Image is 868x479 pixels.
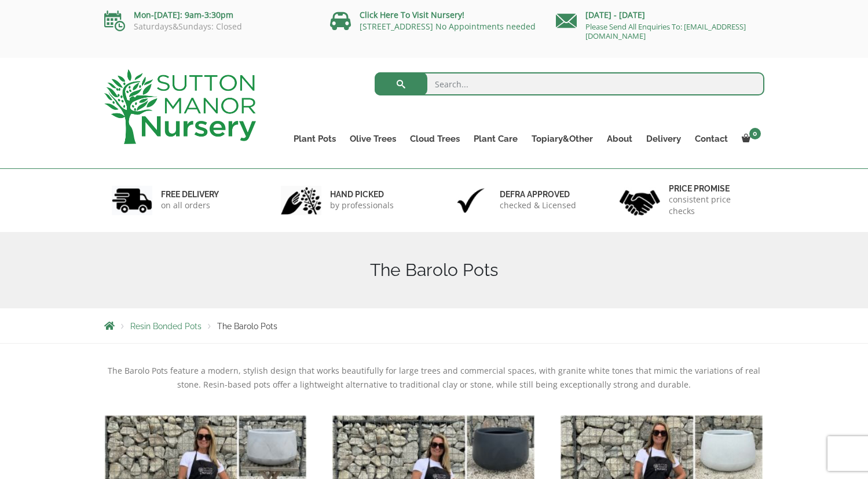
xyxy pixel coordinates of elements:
h6: hand picked [330,189,394,200]
img: 2.jpg [281,186,321,215]
a: Olive Trees [343,131,403,147]
h1: The Barolo Pots [104,260,764,281]
img: 3.jpg [451,186,491,215]
a: Resin Bonded Pots [130,322,202,331]
a: Delivery [639,131,688,147]
span: The Barolo Pots [217,322,277,331]
p: The Barolo Pots feature a modern, stylish design that works beautifully for large trees and comme... [104,364,764,392]
p: by professionals [330,200,394,211]
h6: FREE DELIVERY [161,189,219,200]
a: Plant Care [467,131,525,147]
a: Please Send All Enquiries To: [EMAIL_ADDRESS][DOMAIN_NAME] [585,21,746,41]
p: on all orders [161,200,219,211]
a: Cloud Trees [403,131,467,147]
a: Plant Pots [287,131,343,147]
img: 4.jpg [620,183,660,218]
p: Mon-[DATE]: 9am-3:30pm [104,8,313,22]
a: Topiary&Other [525,131,600,147]
span: 0 [749,128,761,139]
p: checked & Licensed [500,200,576,211]
h6: Price promise [669,183,757,194]
a: About [600,131,639,147]
p: consistent price checks [669,194,757,217]
a: Click Here To Visit Nursery! [360,9,464,20]
a: 0 [735,131,764,147]
img: logo [104,69,256,144]
nav: Breadcrumbs [104,321,764,330]
a: Contact [688,131,735,147]
h6: Defra approved [500,189,576,200]
a: [STREET_ADDRESS] No Appointments needed [360,21,536,32]
p: Saturdays&Sundays: Closed [104,22,313,31]
img: 1.jpg [112,186,152,215]
p: [DATE] - [DATE] [556,8,764,22]
input: Search... [375,72,764,95]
